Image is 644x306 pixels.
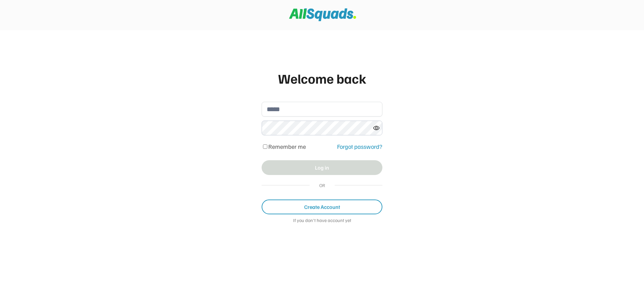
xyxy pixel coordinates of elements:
[289,8,356,21] img: Squad%20Logo.svg
[262,200,382,214] button: Create Account
[316,182,328,189] div: OR
[262,218,382,224] div: If you don't have account yet
[262,68,382,88] div: Welcome back
[337,142,382,151] div: Forgot password?
[268,143,306,150] label: Remember me
[262,160,382,175] button: Log in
